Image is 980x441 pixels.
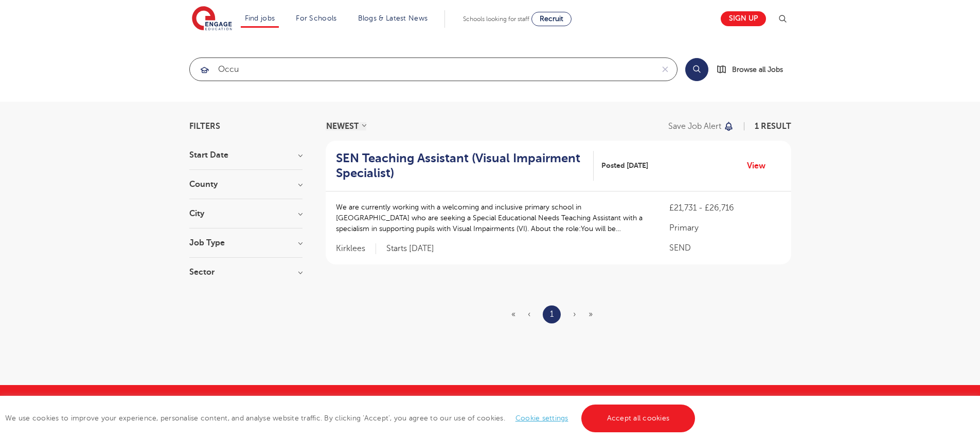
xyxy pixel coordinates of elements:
div: Submit [189,57,678,81]
p: Primary [669,222,780,234]
h3: Job Type [189,239,302,247]
h3: City [189,209,302,218]
p: SEND [669,242,780,254]
a: 1 [550,308,554,321]
span: 1 result [755,122,791,131]
button: Clear [653,58,677,81]
a: View [747,159,773,172]
a: Find jobs [245,14,275,22]
span: Recruit [540,15,563,23]
span: › [573,310,576,319]
span: We use cookies to improve your experience, personalise content, and analyse website traffic. By c... [5,414,698,422]
span: » [589,310,593,319]
input: Submit [190,58,653,81]
img: Engage Education [192,6,232,32]
a: Blogs & Latest News [358,14,428,22]
span: ‹ [528,310,530,319]
button: Search [685,58,708,81]
a: For Schools [296,14,336,22]
span: Schools looking for staff [463,15,529,23]
h2: SEN Teaching Assistant (Visual Impairment Specialist) [336,151,585,181]
a: Recruit [531,12,572,26]
p: Starts [DATE] [386,243,434,254]
h3: County [189,180,302,188]
a: Sign up [721,11,766,26]
p: We are currently working with a welcoming and inclusive primary school in [GEOGRAPHIC_DATA] who a... [336,202,649,234]
a: Cookie settings [515,414,568,422]
span: Filters [189,122,220,130]
p: Save job alert [668,122,721,130]
span: « [511,310,515,319]
button: Save job alert [668,122,735,130]
span: Kirklees [336,243,376,254]
span: Browse all Jobs [732,64,783,75]
p: £21,731 - £26,716 [669,202,780,214]
a: Accept all cookies [581,405,696,432]
h3: Sector [189,268,302,276]
a: SEN Teaching Assistant (Visual Impairment Specialist) [336,151,594,181]
h3: Start Date [189,151,302,159]
a: Browse all Jobs [717,64,791,75]
span: Posted [DATE] [601,160,648,171]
